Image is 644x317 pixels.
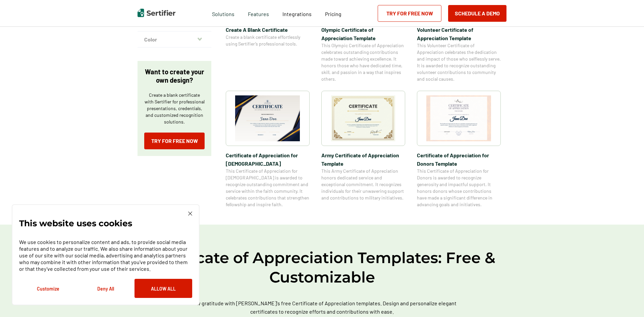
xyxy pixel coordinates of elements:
[19,279,77,298] button: Customize
[121,248,523,287] h2: Certificate of Appreciation Templates: Free & Customizable
[321,42,405,82] span: This Olympic Certificate of Appreciation celebrates outstanding contributions made toward achievi...
[282,9,312,17] a: Integrations
[417,151,501,168] span: Certificate of Appreciation for Donors​ Template
[138,31,211,48] button: Color
[226,91,310,208] a: Certificate of Appreciation for Church​Certificate of Appreciation for [DEMOGRAPHIC_DATA]​This Ce...
[417,42,501,82] span: This Volunteer Certificate of Appreciation celebrates the dedication and impact of those who self...
[181,299,463,316] p: Show gratitude with [PERSON_NAME]'s free Certificate of Appreciation templates. Design and person...
[77,279,135,298] button: Deny All
[325,9,341,17] a: Pricing
[19,220,132,227] p: This website uses cookies
[138,9,175,17] img: Sertifier | Digital Credentialing Platform
[19,239,192,272] p: We use cookies to personalize content and ads, to provide social media features and to analyze ou...
[321,91,405,208] a: Army Certificate of Appreciation​ TemplateArmy Certificate of Appreciation​ TemplateThis Army Cer...
[226,168,310,208] span: This Certificate of Appreciation for [DEMOGRAPHIC_DATA] is awarded to recognize outstanding commi...
[144,133,205,149] a: Try for Free Now
[226,25,310,34] span: Create A Blank Certificate
[282,11,312,17] span: Integrations
[417,91,501,208] a: Certificate of Appreciation for Donors​ TemplateCertificate of Appreciation for Donors​ TemplateT...
[226,34,310,47] span: Create a blank certificate effortlessly using Sertifier’s professional tools.
[188,212,192,216] img: Cookie Popup Close
[248,9,269,17] span: Features
[426,95,491,141] img: Certificate of Appreciation for Donors​ Template
[417,168,501,208] span: This Certificate of Appreciation for Donors is awarded to recognize generosity and impactful supp...
[144,68,205,84] p: Want to create your own design?
[135,279,192,298] button: Allow All
[325,11,341,17] span: Pricing
[226,151,310,168] span: Certificate of Appreciation for [DEMOGRAPHIC_DATA]​
[321,25,405,42] span: Olympic Certificate of Appreciation​ Template
[321,151,405,168] span: Army Certificate of Appreciation​ Template
[417,25,501,42] span: Volunteer Certificate of Appreciation Template
[378,5,441,22] a: Try for Free Now
[321,168,405,201] span: This Army Certificate of Appreciation honors dedicated service and exceptional commitment. It rec...
[448,5,506,22] button: Schedule a Demo
[235,95,300,141] img: Certificate of Appreciation for Church​
[144,92,205,125] p: Create a blank certificate with Sertifier for professional presentations, credentials, and custom...
[212,9,234,17] span: Solutions
[331,95,396,141] img: Army Certificate of Appreciation​ Template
